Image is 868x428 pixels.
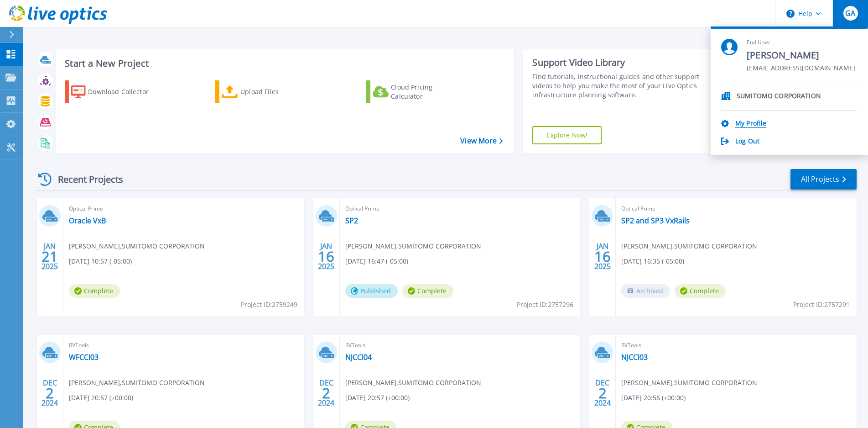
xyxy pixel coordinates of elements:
[69,204,299,214] span: Optical Prime
[366,80,468,103] a: Cloud Pricing Calculator
[845,10,855,17] span: GA
[317,240,335,273] div: JAN 2025
[532,126,602,144] a: Explore Now!
[621,204,851,214] span: Optical Prime
[621,241,757,251] span: [PERSON_NAME] , SUMITOMO CORPORATION
[735,137,759,146] a: Log Out
[41,376,58,410] div: DEC 2024
[318,253,334,260] span: 16
[621,256,684,266] span: [DATE] 16:35 (-05:00)
[317,376,335,410] div: DEC 2024
[793,300,850,310] span: Project ID: 2757291
[42,253,58,260] span: 21
[598,389,607,397] span: 2
[345,353,372,362] a: NJCCI04
[747,49,855,62] span: [PERSON_NAME]
[240,83,313,101] div: Upload Files
[41,240,58,273] div: JAN 2025
[621,284,670,298] span: Archived
[621,378,757,388] span: [PERSON_NAME] , SUMITOMO CORPORATION
[345,204,575,214] span: Optical Prime
[594,253,611,260] span: 16
[65,80,166,103] a: Download Collector
[69,353,99,362] a: WFCCI03
[69,241,205,251] span: [PERSON_NAME] , SUMITOMO CORPORATION
[594,240,611,273] div: JAN 2025
[790,169,857,190] a: All Projects
[345,393,410,403] span: [DATE] 20:57 (+00:00)
[69,216,106,225] a: Oracle VxB
[345,340,575,350] span: RVTools
[69,256,132,266] span: [DATE] 10:57 (-05:00)
[532,57,702,69] div: Support Video Library
[322,389,330,397] span: 2
[345,284,398,298] span: Published
[747,39,855,47] span: End User
[621,393,686,403] span: [DATE] 20:56 (+00:00)
[69,393,133,403] span: [DATE] 20:57 (+00:00)
[747,64,855,73] span: [EMAIL_ADDRESS][DOMAIN_NAME]
[621,353,648,362] a: NJCCI03
[621,340,851,350] span: RVTools
[35,168,135,190] div: Recent Projects
[345,378,481,388] span: [PERSON_NAME] , SUMITOMO CORPORATION
[69,284,120,298] span: Complete
[215,80,317,103] a: Upload Files
[65,58,503,69] h3: Start a New Project
[69,378,205,388] span: [PERSON_NAME] , SUMITOMO CORPORATION
[241,300,297,310] span: Project ID: 2759249
[69,340,299,350] span: RVTools
[675,284,726,298] span: Complete
[594,376,611,410] div: DEC 2024
[532,72,702,100] div: Find tutorials, instructional guides and other support videos to help you make the most of your L...
[460,137,503,145] a: View More
[345,241,481,251] span: [PERSON_NAME] , SUMITOMO CORPORATION
[46,389,54,397] span: 2
[345,256,408,266] span: [DATE] 16:47 (-05:00)
[517,300,573,310] span: Project ID: 2757296
[621,216,690,225] a: SP2 and SP3 VxRails
[737,92,821,101] p: SUMITOMO CORPORATION
[345,216,358,225] a: SP2
[391,83,464,101] div: Cloud Pricing Calculator
[735,120,766,128] a: My Profile
[402,284,453,298] span: Complete
[88,83,161,101] div: Download Collector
